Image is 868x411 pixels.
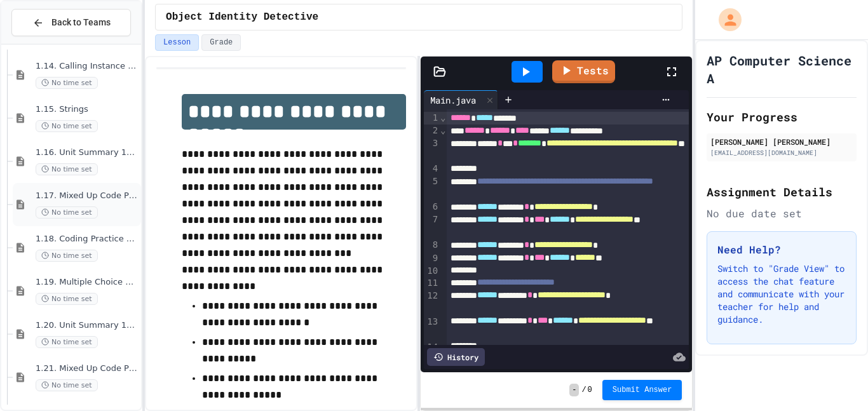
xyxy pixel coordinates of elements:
[707,51,857,87] h1: AP Computer Science A
[707,108,857,126] h2: Your Progress
[424,265,440,278] div: 10
[707,206,857,221] div: No due date set
[613,385,672,395] span: Submit Answer
[36,234,139,245] span: 1.18. Coding Practice 1a (1.1-1.6)
[581,385,586,395] span: /
[36,293,98,305] span: No time set
[588,385,592,395] span: 0
[424,201,440,213] div: 6
[424,213,440,239] div: 7
[424,137,440,163] div: 3
[424,163,440,175] div: 4
[36,77,98,89] span: No time set
[36,104,139,115] span: 1.15. Strings
[36,120,98,132] span: No time set
[11,9,131,36] button: Back to Teams
[166,10,318,25] span: Object Identity Detective
[710,136,853,147] div: [PERSON_NAME] [PERSON_NAME]
[569,384,579,396] span: -
[36,206,98,219] span: No time set
[36,320,139,331] span: 1.20. Unit Summary 1b (1.7-1.15)
[155,34,199,51] button: Lesson
[602,380,682,400] button: Submit Answer
[51,16,111,29] span: Back to Teams
[710,148,853,158] div: [EMAIL_ADDRESS][DOMAIN_NAME]
[424,175,440,201] div: 5
[705,5,745,34] div: My Account
[36,163,98,175] span: No time set
[440,125,446,135] span: Fold line
[424,239,440,252] div: 8
[707,183,857,201] h2: Assignment Details
[424,93,482,107] div: Main.java
[424,316,440,341] div: 13
[717,262,846,326] p: Switch to "Grade View" to access the chat feature and communicate with your teacher for help and ...
[440,112,446,123] span: Fold line
[36,191,139,201] span: 1.17. Mixed Up Code Practice 1.1-1.6
[36,379,98,391] span: No time set
[36,336,98,348] span: No time set
[424,90,498,109] div: Main.java
[36,250,98,262] span: No time set
[36,61,139,72] span: 1.14. Calling Instance Methods
[424,252,440,265] div: 9
[201,34,241,51] button: Grade
[424,112,440,125] div: 1
[424,125,440,137] div: 2
[424,290,440,315] div: 12
[36,147,139,158] span: 1.16. Unit Summary 1a (1.1-1.6)
[424,277,440,290] div: 11
[36,277,139,288] span: 1.19. Multiple Choice Exercises for Unit 1a (1.1-1.6)
[36,363,139,374] span: 1.21. Mixed Up Code Practice 1b (1.7-1.15)
[552,60,615,83] a: Tests
[717,242,846,257] h3: Need Help?
[427,348,485,366] div: History
[424,341,440,354] div: 14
